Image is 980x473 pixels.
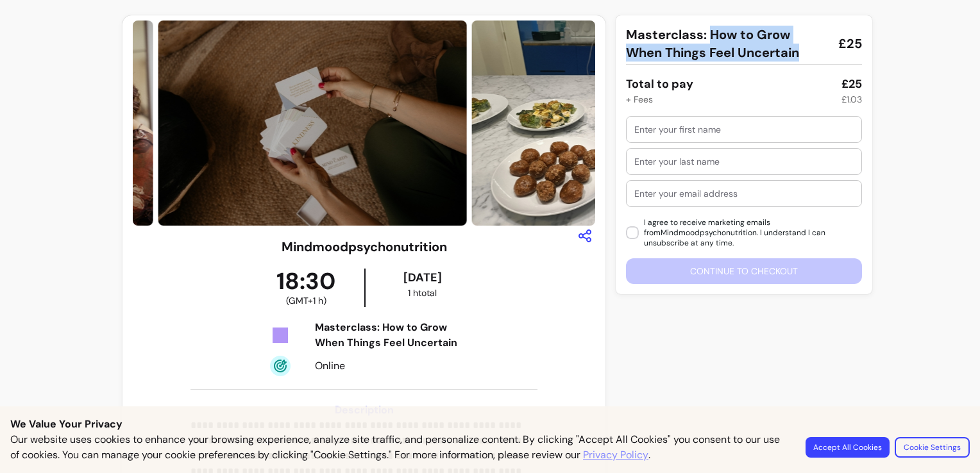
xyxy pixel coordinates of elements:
[806,437,890,458] button: Accept All Cookies
[368,269,477,286] div: [DATE]
[282,238,447,256] h3: Mindmoodpsychonutrition
[10,432,790,463] p: Our website uses cookies to enhance your browsing experience, analyze site traffic, and personali...
[634,123,854,136] input: Enter your first name
[626,26,828,62] span: Masterclass: How to Grow When Things Feel Uncertain
[626,93,653,106] div: + Fees
[634,155,854,168] input: Enter your last name
[895,437,970,458] button: Cookie Settings
[286,294,326,307] span: ( GMT+1 h )
[838,35,862,53] span: £25
[315,358,477,374] div: Online
[248,269,364,307] div: 18:30
[10,417,970,432] p: We Value Your Privacy
[626,75,693,93] div: Total to pay
[841,93,862,106] div: £1.03
[472,21,746,226] img: https://d22cr2pskkweo8.cloudfront.net/d5e3bd47-578d-49e1-8e8c-d751653e65dd
[315,320,477,351] div: Masterclass: How to Grow When Things Feel Uncertain
[190,402,537,418] h3: Description
[634,187,854,200] input: Enter your email address
[583,447,648,463] a: Privacy Policy
[270,325,291,345] img: Tickets Icon
[158,21,467,226] img: https://d22cr2pskkweo8.cloudfront.net/a3338f8d-9d0f-4ca5-8877-a61827f8b823
[17,21,153,226] img: https://d22cr2pskkweo8.cloudfront.net/344484ea-46aa-4be6-a670-e6b79f900904
[841,75,862,93] div: £25
[368,286,477,299] div: 1 h total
